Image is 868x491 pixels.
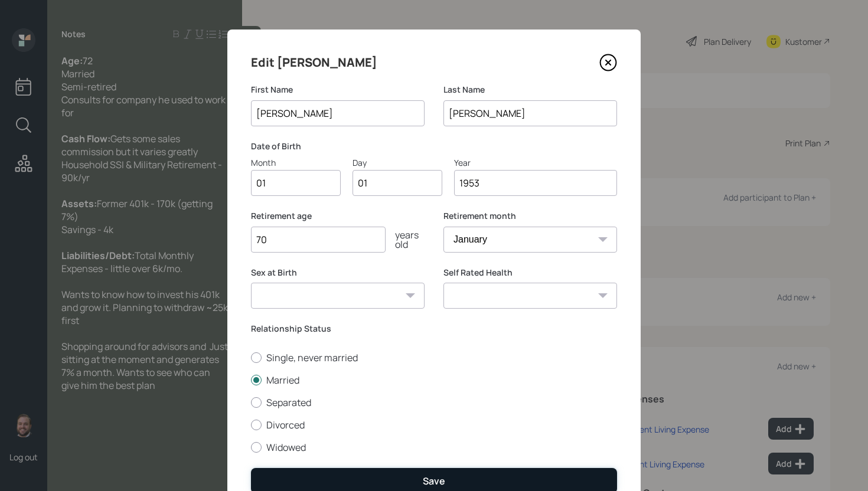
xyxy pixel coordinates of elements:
label: Last Name [443,84,617,96]
div: Save [423,474,445,487]
div: Day [353,156,442,169]
div: years old [386,230,425,249]
div: Month [251,156,341,169]
label: Retirement age [251,210,425,222]
input: Day [353,170,442,196]
label: Widowed [251,441,617,454]
label: Separated [251,396,617,409]
input: Year [454,170,617,196]
label: Retirement month [443,210,617,222]
input: Month [251,170,341,196]
label: Single, never married [251,351,617,364]
label: Divorced [251,418,617,431]
label: Relationship Status [251,323,617,335]
label: Married [251,374,617,387]
label: Self Rated Health [443,267,617,279]
label: Date of Birth [251,140,617,152]
label: Sex at Birth [251,267,425,279]
label: First Name [251,84,425,96]
h4: Edit [PERSON_NAME] [251,53,377,72]
div: Year [454,156,617,169]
